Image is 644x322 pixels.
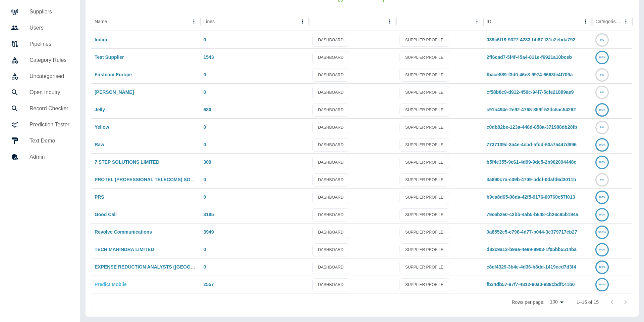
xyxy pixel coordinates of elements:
div: ID [487,19,491,24]
a: Firstcom Europe [95,72,132,77]
a: DASHBOARD [312,191,349,204]
a: 79c6b2e0-c2bb-4ab5-b648-cb26c85b194a [487,212,578,217]
a: PROTEL (PROFESSIONAL TELECOMS) SOLUTIONS LIMITED [95,177,231,182]
a: 0 [204,142,206,147]
a: 100% [595,54,609,60]
a: 100% [595,107,609,112]
a: Category Rules [5,52,75,68]
text: 0% [600,91,604,94]
a: b5f4e355-9c61-4d99-9dc5-2b902094448c [487,159,577,165]
text: 100% [599,108,605,111]
a: 100% [595,142,609,147]
a: 100% [595,212,609,217]
a: SUPPLIER PROFILE [399,226,449,239]
a: fbace889-f3d0-46e8-9974-6663fe4f709a [487,72,573,77]
a: fb34db57-a7f7-4812-80a0-e88cbdfc41b0 [487,282,575,287]
a: DASHBOARD [312,86,349,99]
a: c91b494e-2e92-4768-859f-52dc5ac54262 [487,107,576,112]
a: SUPPLIER PROFILE [399,243,449,256]
p: Rows per page: [512,299,544,306]
a: SUPPLIER PROFILE [399,156,449,169]
a: SUPPLIER PROFILE [399,191,449,204]
h5: Open Inquiry [30,88,69,96]
a: 0 [204,194,206,200]
a: DASHBOARD [312,69,349,82]
a: 100% [595,159,609,165]
h5: Record Checker [30,105,69,113]
h5: Text Demo [30,137,69,145]
a: EXPENSE REDUCTION ANALYSTS ([GEOGRAPHIC_DATA]) LIMITED [95,264,247,270]
text: 100% [599,161,605,164]
a: 3949 [204,229,214,235]
a: 0 [204,89,206,95]
text: 0% [600,178,604,181]
a: TECH MAHINDRA LIMITED [95,247,154,252]
a: 0 [204,124,206,130]
a: SUPPLIER PROFILE [399,104,449,117]
a: [PERSON_NAME] [95,89,134,95]
h5: Category Rules [30,56,69,64]
a: SUPPLIER PROFILE [399,86,449,99]
button: Name column menu [189,17,199,26]
h5: Pipelines [30,40,69,48]
a: 1543 [204,54,214,60]
a: Good Call [95,212,117,217]
h5: Prediction Tester [30,121,69,129]
a: Test Supplier [95,54,124,60]
a: SUPPLIER PROFILE [399,173,449,187]
a: Raw [95,142,104,147]
a: SUPPLIER PROFILE [399,138,449,152]
a: DASHBOARD [312,156,349,169]
text: 100% [599,283,605,286]
text: 100% [599,143,605,146]
h5: Admin [30,153,69,161]
a: SUPPLIER PROFILE [399,51,449,64]
a: Users [5,20,75,36]
h5: Users [30,24,69,32]
a: Admin [5,149,75,165]
a: Uncategorised [5,68,75,84]
a: DASHBOARD [312,243,349,256]
a: DASHBOARD [312,34,349,47]
a: 99.9% [595,229,609,235]
a: 100% [595,264,609,270]
a: DASHBOARD [312,226,349,239]
a: DASHBOARD [312,261,349,274]
a: 0% [595,124,609,130]
a: c8ef4329-3b4e-4d36-b8dd-1419ecd7d3f4 [487,264,576,270]
a: Predict Mobile [95,282,127,287]
a: 100% [595,247,609,252]
a: 0% [595,177,609,182]
div: Lines [204,19,215,24]
text: 0% [600,73,604,76]
a: 680 [204,107,211,112]
h5: Uncategorised [30,72,69,80]
a: 0 [204,264,206,270]
text: 0% [600,38,604,41]
a: c0db82be-123a-448d-858a-371988db28fb [487,124,577,130]
a: Yellow [95,124,109,130]
a: 0a8552c5-c798-4d77-b044-3c379717cb27 [487,229,577,235]
a: Record Checker [5,100,75,117]
a: SUPPLIER PROFILE [399,34,449,47]
a: DASHBOARD [312,51,349,64]
a: 7737109c-3a4e-4cbd-afdd-60a75447d996 [487,142,577,147]
button: column menu [385,17,394,26]
a: SUPPLIER PROFILE [399,278,449,291]
div: 100 [547,297,566,307]
a: Open Inquiry [5,84,75,100]
text: 100% [599,56,605,59]
a: 0% [595,72,609,77]
a: 0 [204,37,206,42]
a: 0% [595,37,609,42]
a: Pipelines [5,36,75,52]
div: Name [95,19,107,24]
a: SUPPLIER PROFILE [399,69,449,82]
a: Prediction Tester [5,117,75,133]
a: DASHBOARD [312,138,349,152]
text: 100% [599,266,605,269]
a: Text Demo [5,133,75,149]
button: ID column menu [581,17,590,26]
text: 100% [599,196,605,199]
a: 3a890c7a-c09b-4709-bdcf-0dafd6d3011b [487,177,576,182]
